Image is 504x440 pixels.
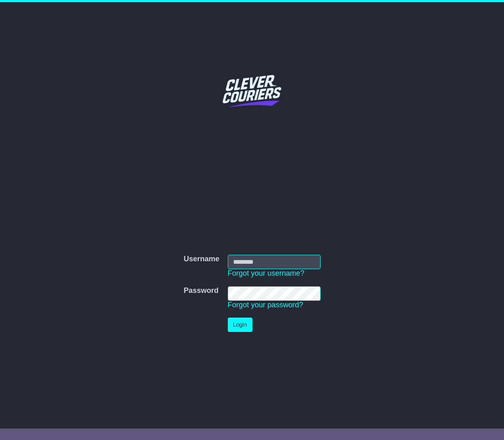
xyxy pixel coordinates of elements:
[228,318,252,332] button: Login
[228,301,303,309] a: Forgot your password?
[183,286,218,295] label: Password
[183,255,219,264] label: Username
[228,269,305,277] a: Forgot your username?
[217,56,287,126] img: Clever Couriers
